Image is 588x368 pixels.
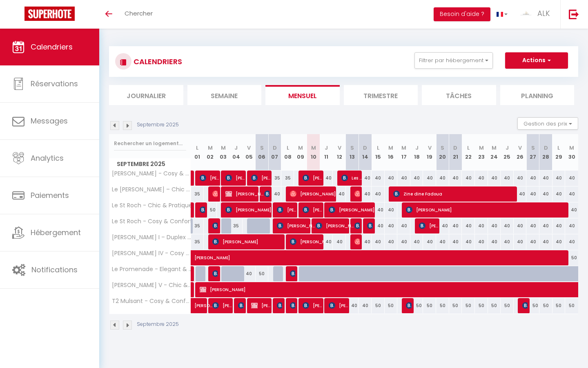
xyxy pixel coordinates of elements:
div: 40 [565,171,578,186]
span: [PERSON_NAME] [277,202,298,218]
div: 40 [346,298,359,313]
th: 11 [320,134,333,171]
abbr: S [260,144,264,152]
li: Mensuel [265,85,340,105]
button: Ouvrir le widget de chat LiveChat [7,3,31,28]
span: [PERSON_NAME] [419,218,441,233]
span: Chercher [125,9,153,18]
li: Semaine [187,85,262,105]
div: 40 [449,234,462,249]
div: 40 [501,234,514,249]
div: 40 [501,218,514,233]
span: Septembre 2025 [109,158,191,170]
button: Filtrer par hébergement [414,52,493,69]
a: [PERSON_NAME] [191,250,204,266]
th: 06 [256,134,269,171]
span: Hébergement [31,227,81,238]
th: 04 [229,134,243,171]
div: 40 [462,171,475,186]
th: 14 [359,134,372,171]
div: 50 [256,266,269,281]
abbr: M [388,144,393,152]
abbr: M [479,144,484,152]
abbr: L [287,144,289,152]
span: [PERSON_NAME] [303,202,324,218]
th: 12 [333,134,346,171]
span: Gracias AGBINKO [290,298,295,313]
div: 50 [385,298,398,313]
a: [PERSON_NAME] Attoum [191,298,204,314]
img: ... [520,7,532,20]
span: [PERSON_NAME] [DATE] [303,170,324,186]
div: 40 [552,171,566,186]
div: 50 [488,298,501,313]
th: 02 [204,134,217,171]
div: 40 [436,234,449,249]
span: Le St Roch - Chic & Pratique [111,202,192,209]
span: [PERSON_NAME] [212,186,218,202]
abbr: L [557,144,560,152]
div: 40 [436,171,449,186]
th: 03 [217,134,230,171]
div: 40 [514,234,527,249]
div: 40 [372,218,385,233]
th: 30 [565,134,578,171]
span: [PERSON_NAME] [522,298,528,313]
th: 21 [449,134,462,171]
abbr: M [298,144,303,152]
div: 40 [565,186,578,202]
th: 05 [243,134,256,171]
th: 15 [372,134,385,171]
div: 40 [488,171,501,186]
div: 50 [501,298,514,313]
div: 40 [552,234,566,249]
span: Les delices de la fete Desombre [341,170,363,186]
abbr: D [453,144,457,152]
span: [PERSON_NAME] [316,218,354,233]
span: [PERSON_NAME] [200,202,205,218]
span: Notifications [31,265,78,275]
th: 22 [462,134,475,171]
div: 35 [229,218,243,233]
div: 35 [281,171,294,186]
abbr: L [467,144,470,152]
span: Calendriers [31,42,73,52]
div: 40 [372,186,385,202]
th: 19 [423,134,436,171]
abbr: J [415,144,419,152]
th: 24 [488,134,501,171]
div: 35 [191,218,204,233]
button: Gestion des prix [517,117,578,130]
th: 09 [294,134,307,171]
div: 50 [539,298,552,313]
div: 40 [385,218,398,233]
div: 40 [359,298,372,313]
div: 40 [359,171,372,186]
span: T2 Mulsant - Cosy & Confort [111,298,192,304]
th: 27 [526,134,539,171]
button: Actions [505,52,568,69]
span: Le [PERSON_NAME] – Chic et central [111,186,192,193]
th: 01 [191,134,204,171]
div: 40 [552,218,566,233]
div: 40 [385,202,398,218]
div: 40 [526,218,539,233]
div: 40 [397,234,410,249]
span: [PERSON_NAME] [367,218,372,233]
img: logout [569,9,579,19]
abbr: D [273,144,277,152]
div: 40 [359,234,372,249]
th: 17 [397,134,410,171]
abbr: M [221,144,226,152]
abbr: V [428,144,432,152]
div: 40 [333,234,346,249]
div: 40 [514,218,527,233]
p: Septembre 2025 [137,121,179,129]
span: [PERSON_NAME] [238,298,243,313]
div: 40 [539,186,552,202]
div: 50 [462,298,475,313]
div: 50 [372,298,385,313]
span: [PERSON_NAME] Souverain [354,234,360,249]
div: 50 [436,298,449,313]
abbr: L [196,144,198,152]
